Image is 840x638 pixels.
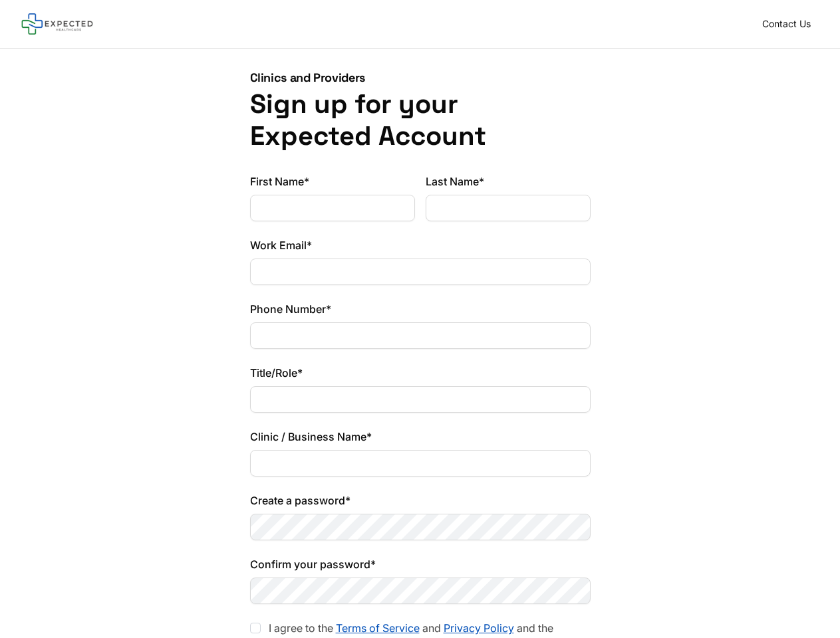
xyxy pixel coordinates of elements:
a: Privacy Policy [444,621,514,635]
label: Phone Number* [250,301,591,317]
label: Work Email* [250,237,591,253]
label: First Name* [250,173,415,189]
label: Title/Role* [250,365,591,381]
a: Terms of Service [336,621,420,635]
h1: Sign up for your Expected Account [250,88,591,152]
label: Last Name* [426,173,591,189]
label: Clinic / Business Name* [250,429,591,445]
label: Confirm your password* [250,556,591,572]
p: Clinics and Providers [250,70,591,86]
label: Create a password* [250,492,591,508]
a: Contact Us [754,15,819,33]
